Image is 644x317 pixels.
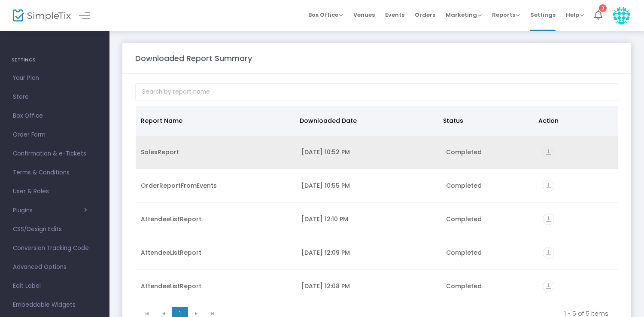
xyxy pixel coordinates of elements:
div: AttendeeListReport [141,248,291,257]
div: Data table [136,106,618,303]
a: vertical_align_bottom [543,183,554,191]
div: Completed [446,148,532,156]
th: Report Name [136,106,295,136]
a: vertical_align_bottom [543,216,554,225]
span: Reports [492,11,520,19]
div: SalesReport [141,148,291,156]
h4: SETTINGS [12,52,98,69]
div: 9/25/2025 10:55 PM [301,181,436,190]
span: Advanced Options [13,262,97,273]
div: OrderReportFromEvents [141,181,291,190]
span: Edit Label [13,280,97,292]
div: Completed [446,282,532,290]
div: Completed [446,181,532,190]
span: Terms & Conditions [13,167,97,178]
span: Your Plan [13,73,97,84]
a: vertical_align_bottom [543,250,554,258]
div: https://go.SimpleTix.com/9bro3 [543,146,613,158]
div: 9/25/2025 12:09 PM [301,248,436,257]
i: vertical_align_bottom [543,146,554,158]
div: Completed [446,248,532,257]
div: AttendeeListReport [141,215,291,223]
div: Completed [446,215,532,223]
span: User & Roles [13,186,97,197]
i: vertical_align_bottom [543,247,554,259]
a: vertical_align_bottom [543,283,554,292]
th: Action [533,106,613,136]
div: https://go.SimpleTix.com/zsu65 [543,213,613,225]
span: Box Office [308,11,343,19]
span: Marketing [446,11,482,19]
m-panel-title: Downloaded Report Summary [135,52,252,64]
i: vertical_align_bottom [543,280,554,292]
span: Box Office [13,110,97,122]
span: CSS/Design Edits [13,224,97,235]
span: Venues [353,4,375,26]
div: https://go.SimpleTix.com/dbcfv [543,247,613,259]
input: Search by report name [135,83,618,101]
a: vertical_align_bottom [543,149,554,158]
div: 3 [599,4,607,12]
div: https://go.SimpleTix.com/j1jna [543,280,613,292]
span: Conversion Tracking Code [13,243,97,254]
div: AttendeeListReport [141,282,291,290]
span: Embeddable Widgets [13,299,97,311]
th: Downloaded Date [295,106,437,136]
i: vertical_align_bottom [543,213,554,225]
span: Help [566,11,584,19]
div: 9/25/2025 12:08 PM [301,282,436,290]
span: Store [13,91,97,103]
div: 10/14/2025 10:52 PM [301,148,436,156]
span: Events [385,4,404,26]
span: Order Form [13,129,97,140]
th: Status [438,106,533,136]
span: Confirmation & e-Tickets [13,148,97,159]
div: 9/25/2025 12:10 PM [301,215,436,223]
button: Plugins [13,207,87,214]
span: Settings [530,4,556,26]
span: Orders [415,4,435,26]
i: vertical_align_bottom [543,180,554,192]
div: https://go.SimpleTix.com/rhb72 [543,180,613,192]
